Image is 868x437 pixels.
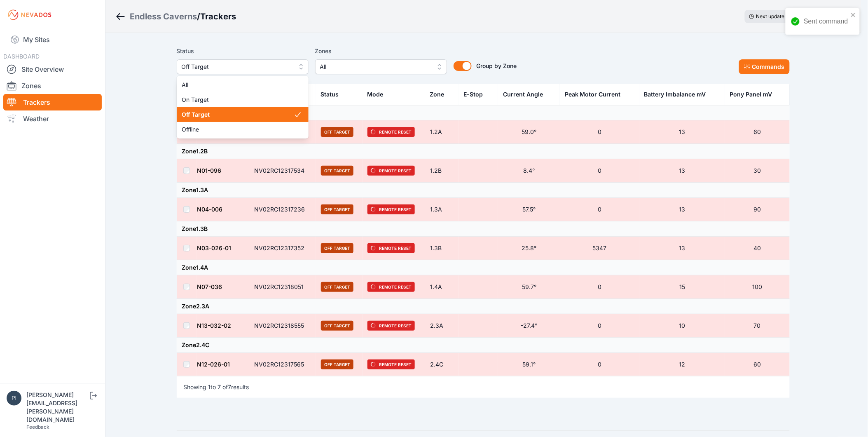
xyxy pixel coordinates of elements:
span: Off Target [182,62,292,72]
button: Off Target [177,59,309,74]
span: Off Target [182,110,294,119]
span: Offline [182,125,294,134]
div: Sent command [804,16,848,26]
span: All [182,81,294,89]
button: close [851,12,856,18]
div: Off Target [177,76,309,139]
span: On Target [182,96,294,104]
